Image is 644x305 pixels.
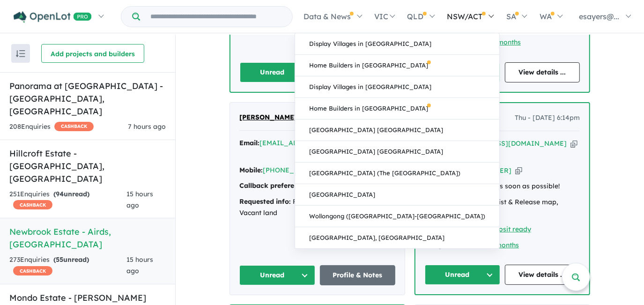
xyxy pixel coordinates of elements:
strong: Requested info: [239,197,291,206]
strong: Email: [239,139,259,147]
div: As soon as possible! [239,180,395,192]
div: Price-list & Release map, Vacant land [239,196,395,219]
input: Try estate name, suburb, builder or developer [142,7,290,27]
strong: Mobile: [239,166,263,174]
div: | [425,240,580,251]
strong: ( unread) [53,190,89,198]
a: Home Builders in [GEOGRAPHIC_DATA] [295,55,499,76]
span: esayers@... [579,12,619,21]
span: CASHBACK [13,200,52,209]
span: [PERSON_NAME] [239,113,297,121]
a: [GEOGRAPHIC_DATA] (The [GEOGRAPHIC_DATA]) [295,163,499,184]
span: 55 [56,255,63,264]
strong: ( unread) [53,255,89,264]
a: View details ... [505,62,580,82]
span: CASHBACK [13,266,52,275]
a: [EMAIL_ADDRESS][DOMAIN_NAME] [259,139,381,147]
a: Display Villages in [GEOGRAPHIC_DATA] [295,33,499,55]
a: [GEOGRAPHIC_DATA] [GEOGRAPHIC_DATA] [295,141,499,163]
a: [PERSON_NAME] [239,112,297,123]
a: Over 12 months [469,241,519,249]
h5: Panorama at [GEOGRAPHIC_DATA] - [GEOGRAPHIC_DATA] , [GEOGRAPHIC_DATA] [9,80,166,118]
img: sort.svg [16,50,25,57]
a: [PHONE_NUMBER] [263,166,326,174]
a: Profile & Notes [320,265,396,285]
strong: Budget: [425,241,451,249]
div: 208 Enquir ies [9,121,94,133]
a: Wollongong ([GEOGRAPHIC_DATA]-[GEOGRAPHIC_DATA]) [295,206,499,227]
a: 1 - 3 months [482,38,521,46]
span: 15 hours ago [126,255,153,275]
a: [GEOGRAPHIC_DATA] [GEOGRAPHIC_DATA] [295,119,499,141]
a: Display Villages in [GEOGRAPHIC_DATA] [295,76,499,98]
span: 94 [56,190,64,198]
span: 15 hours ago [126,190,153,209]
a: [EMAIL_ADDRESS][DOMAIN_NAME] [445,139,567,148]
button: Copy [570,139,577,149]
span: CASHBACK [54,122,94,131]
img: Openlot PRO Logo White [14,11,92,23]
strong: Callback preference: [239,181,308,190]
button: Copy [515,166,522,176]
div: 251 Enquir ies [9,189,126,211]
button: Unread [425,265,500,285]
div: As soon as possible! [425,181,580,192]
div: 273 Enquir ies [9,254,126,277]
button: Unread [240,62,315,82]
div: | [425,37,580,48]
button: Unread [239,265,315,285]
span: 7 hours ago [128,122,166,131]
div: Price-list & Release map, Vacant land [425,197,580,219]
a: Home Builders in [GEOGRAPHIC_DATA] [295,98,499,119]
span: Thu - [DATE] 6:14pm [515,112,580,124]
a: View details ... [505,265,580,285]
h5: Hillcroft Estate - [GEOGRAPHIC_DATA] , [GEOGRAPHIC_DATA] [9,147,166,185]
a: 850k [452,241,468,249]
a: [GEOGRAPHIC_DATA] [295,184,499,206]
button: Add projects and builders [41,44,144,63]
h5: Newbrook Estate - Airds , [GEOGRAPHIC_DATA] [9,225,166,251]
a: [GEOGRAPHIC_DATA], [GEOGRAPHIC_DATA] [295,227,499,248]
a: Deposit ready [486,225,531,233]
